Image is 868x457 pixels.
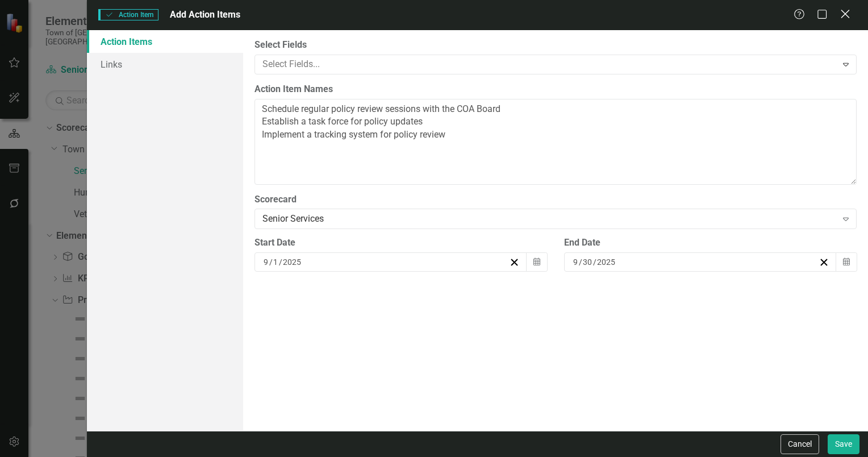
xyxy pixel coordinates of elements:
span: / [279,257,282,267]
span: / [269,257,273,267]
p: The Senior Services Department and COA Board did not review any existing policies and procedures ... [3,3,295,30]
label: Scorecard [254,193,857,206]
span: Add Action Items [170,9,240,20]
div: End Date [564,236,857,250]
div: Start Date [254,236,547,250]
div: Senior Services [262,213,837,226]
a: Action Items [87,30,243,53]
button: Cancel [781,434,819,454]
label: Action Item Names [254,83,857,96]
a: Links [87,53,243,76]
span: / [593,257,596,267]
label: Select Fields [254,39,857,52]
textarea: Schedule regular policy review sessions with the COA Board Establish a task force for policy upda... [254,99,857,185]
span: Action Item [98,9,158,20]
button: Save [828,434,859,454]
p: We continue to review the established list of policies and procedures to determine if any are in ... [3,3,295,30]
span: / [579,257,582,267]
